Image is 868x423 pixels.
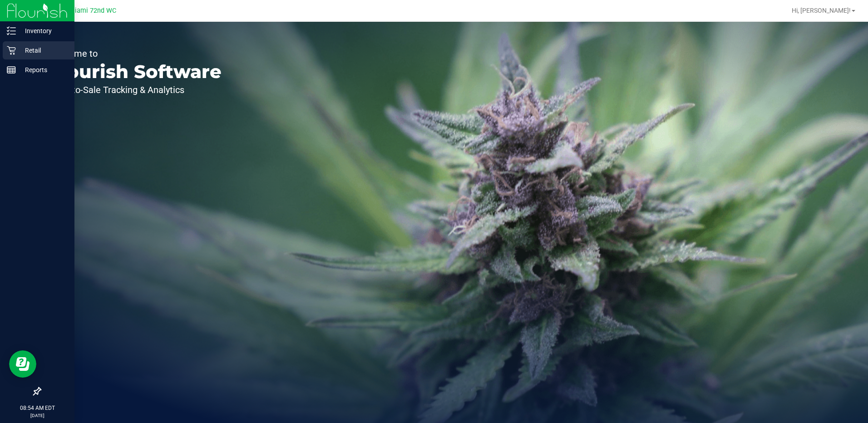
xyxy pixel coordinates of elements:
span: Miami 72nd WC [69,7,116,15]
p: Reports [16,64,70,75]
inline-svg: Retail [7,46,16,55]
p: Flourish Software [49,63,222,81]
p: Seed-to-Sale Tracking & Analytics [49,85,222,94]
p: Welcome to [49,49,222,58]
inline-svg: Inventory [7,26,16,35]
p: Inventory [16,25,70,36]
p: 08:54 AM EDT [4,404,70,412]
p: Retail [16,45,70,56]
inline-svg: Reports [7,65,16,74]
p: [DATE] [4,412,70,419]
iframe: Resource center [9,350,36,378]
span: Hi, [PERSON_NAME]! [792,7,851,14]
